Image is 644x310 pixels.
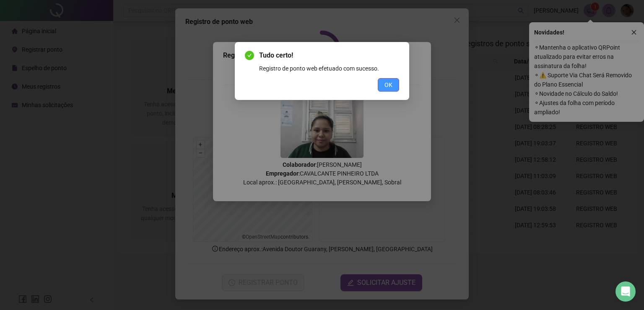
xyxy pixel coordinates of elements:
[378,78,399,92] button: OK
[259,64,399,73] div: Registro de ponto web efetuado com sucesso.
[384,80,392,89] span: OK
[259,50,399,60] span: Tudo certo!
[615,281,636,302] div: Open Intercom Messenger
[245,51,254,60] span: check-circle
